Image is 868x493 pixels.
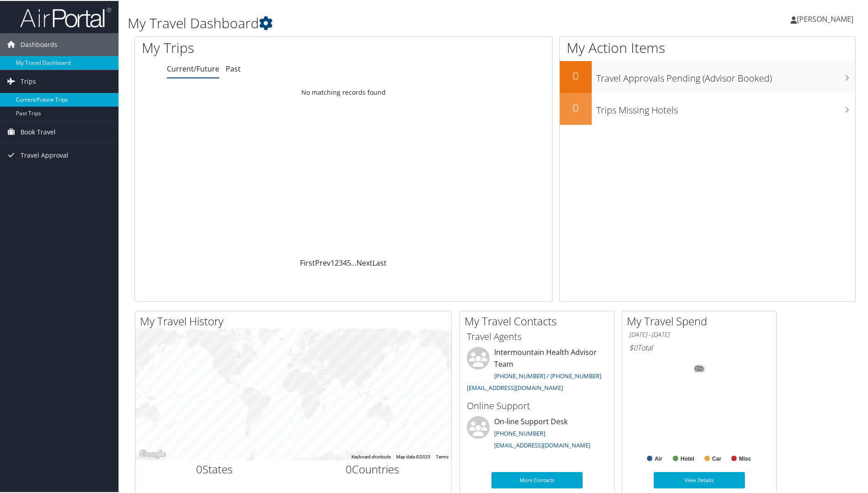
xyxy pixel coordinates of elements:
span: $0 [629,342,637,352]
h3: Trips Missing Hotels [596,98,855,116]
span: Trips [21,69,36,92]
a: Terms (opens in new tab) [436,453,449,458]
h2: 0 [560,99,592,115]
h2: My Travel History [140,313,451,328]
h3: Online Support [467,399,607,411]
h2: My Travel Contacts [465,313,614,328]
img: airportal-logo.png [20,6,111,27]
h2: States [142,461,287,476]
h2: My Travel Spend [627,313,776,328]
h6: [DATE] - [DATE] [629,329,770,338]
a: Current/Future [167,63,219,73]
a: Past [226,63,241,73]
a: [EMAIL_ADDRESS][DOMAIN_NAME] [467,383,563,391]
a: Open this area in Google Maps (opens a new window) [138,447,168,459]
a: 0Trips Missing Hotels [560,92,855,124]
a: 3 [339,257,343,267]
a: First [300,257,315,267]
text: Hotel [681,455,694,461]
text: Car [712,455,721,461]
span: Travel Approval [21,143,68,166]
span: Dashboards [21,32,57,55]
h6: Total [629,342,770,352]
h2: Countries [300,461,445,476]
td: No matching records found [135,83,552,100]
span: Book Travel [21,120,56,143]
a: 2 [335,257,339,267]
span: Map data ©2025 [396,453,430,458]
span: 0 [346,461,352,476]
a: [PERSON_NAME] [790,5,863,32]
tspan: 0% [696,365,703,371]
h3: Travel Approvals Pending (Advisor Booked) [596,67,855,84]
span: 0 [196,461,202,476]
a: [EMAIL_ADDRESS][DOMAIN_NAME] [494,440,590,448]
h1: My Trips [142,37,372,56]
a: Prev [315,257,331,267]
li: Intermountain Health Advisor Team [462,346,612,395]
img: Google [138,447,168,459]
h1: My Action Items [560,37,855,56]
h2: 0 [560,67,592,83]
span: … [351,257,356,267]
a: More Contacts [491,471,583,488]
a: [PHONE_NUMBER] / [PHONE_NUMBER] [494,371,601,379]
a: 5 [347,257,351,267]
h3: Travel Agents [467,329,607,342]
a: View Details [654,471,745,488]
button: Keyboard shortcuts [351,453,391,459]
li: On-line Support Desk [462,415,612,452]
span: [PERSON_NAME] [797,13,853,23]
text: Misc [739,455,751,461]
a: 4 [343,257,347,267]
a: Last [372,257,387,267]
a: Next [356,257,372,267]
text: Air [655,455,662,461]
a: 0Travel Approvals Pending (Advisor Booked) [560,60,855,92]
a: 1 [331,257,335,267]
a: [PHONE_NUMBER] [494,428,545,437]
h1: My Travel Dashboard [128,13,618,32]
